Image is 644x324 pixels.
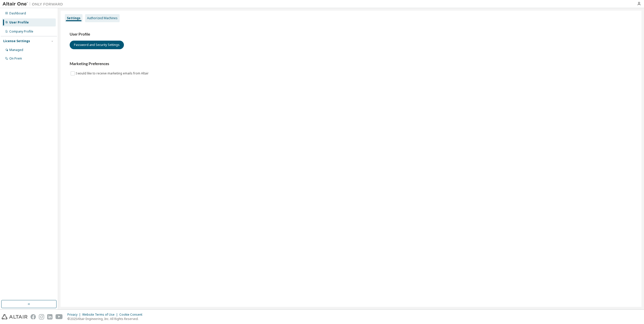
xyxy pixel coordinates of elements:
[9,11,26,15] div: Dashboard
[76,70,150,76] label: I would like to receive marketing emails from Altair
[47,314,52,319] img: linkedin.svg
[67,317,145,321] p: © 2025 Altair Engineering, Inc. All Rights Reserved.
[70,32,632,37] h3: User Profile
[119,313,145,317] div: Cookie Consent
[31,314,36,319] img: facebook.svg
[70,41,124,49] button: Password and Security Settings
[9,48,23,52] div: Managed
[2,314,28,319] img: altair_logo.svg
[3,39,30,43] div: License Settings
[67,313,82,317] div: Privacy
[9,30,33,34] div: Company Profile
[70,61,632,66] h3: Marketing Preferences
[56,314,63,319] img: youtube.svg
[82,313,119,317] div: Website Terms of Use
[9,20,29,24] div: User Profile
[39,314,44,319] img: instagram.svg
[9,57,22,61] div: On Prem
[3,2,66,7] img: Altair One
[87,16,118,20] div: Authorized Machines
[67,16,80,20] div: Settings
